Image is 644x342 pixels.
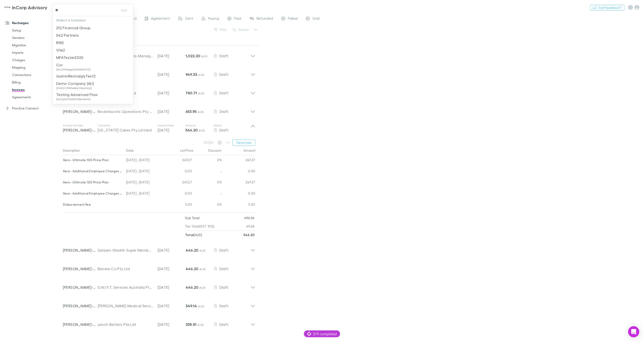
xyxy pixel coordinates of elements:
[628,326,639,337] div: Open Intercom Messenger
[56,97,98,101] span: (MyYj6tZHs0M32Bki4aYK)
[56,32,79,38] p: 542 Partners
[56,62,91,68] p: Cor
[56,81,94,86] p: Demo Company (AU)
[56,55,84,60] p: MFATester2025
[56,86,94,90] span: (H4ZcU39sfe4dyObw2vcp)
[56,73,96,79] p: JazminRecharglyTest2
[56,68,91,71] span: (NLDD8Jeqp2IbPsb3KYV2)
[52,16,133,24] p: Select a company
[56,47,65,53] p: Vite2
[117,7,131,13] button: test
[56,92,98,97] p: Testing Advanced Flow
[56,25,91,31] p: 212 Financial Group
[56,40,64,45] p: R182
[121,7,127,13] span: test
